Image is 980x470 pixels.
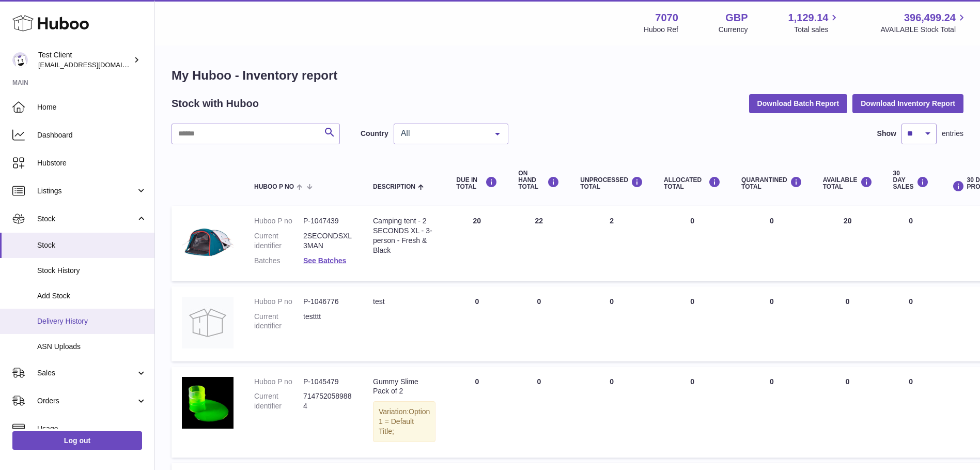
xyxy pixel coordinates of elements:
[254,184,294,190] span: Huboo P no
[719,25,748,35] div: Currency
[361,129,388,139] label: Country
[38,60,152,69] span: [EMAIL_ADDRESS][DOMAIN_NAME]
[893,170,929,191] div: 30 DAY SALES
[37,291,147,301] span: Add Stock
[508,367,570,458] td: 0
[446,206,508,281] td: 20
[37,130,147,140] span: Dashboard
[303,256,346,265] a: See Batches
[172,67,963,84] h1: My Huboo - Inventory report
[373,297,435,307] div: test
[303,391,352,411] dd: 7147520589884
[508,206,570,281] td: 22
[379,407,430,435] span: Option 1 = Default Title;
[37,240,147,250] span: Stock
[880,11,968,35] a: 396,499.24 AVAILABLE Stock Total
[37,186,136,196] span: Listings
[813,286,883,361] td: 0
[644,25,678,35] div: Huboo Ref
[570,206,654,281] td: 2
[770,297,774,306] span: 0
[456,176,497,190] div: DUE IN TOTAL
[182,216,234,268] img: product image
[852,94,963,113] button: Download Inventory Report
[813,206,883,281] td: 20
[883,286,939,361] td: 0
[182,377,234,429] img: product image
[654,367,731,458] td: 0
[37,266,147,276] span: Stock History
[398,128,487,139] span: All
[254,377,303,387] dt: Huboo P no
[37,424,147,434] span: Usage
[664,176,721,190] div: ALLOCATED Total
[12,431,142,450] a: Log out
[655,11,678,25] strong: 7070
[518,170,559,191] div: ON HAND Total
[254,391,303,411] dt: Current identifier
[254,256,303,266] dt: Batches
[741,176,802,190] div: QUARANTINED Total
[823,176,873,190] div: AVAILABLE Total
[788,11,829,25] span: 1,129.14
[303,377,352,387] dd: P-1045479
[654,286,731,361] td: 0
[813,367,883,458] td: 0
[883,206,939,281] td: 0
[38,50,131,70] div: Test Client
[880,25,968,35] span: AVAILABLE Stock Total
[373,184,415,190] span: Description
[254,312,303,331] dt: Current identifier
[182,297,234,348] img: product image
[749,94,848,113] button: Download Batch Report
[303,231,352,251] dd: 2SECONDSXL3MAN
[788,11,841,35] a: 1,129.14 Total sales
[254,297,303,307] dt: Huboo P no
[904,11,956,25] span: 396,499.24
[172,97,259,111] h2: Stock with Huboo
[570,286,654,361] td: 0
[12,52,28,68] img: QATestClientTwo@hubboo.co.uk
[254,231,303,251] dt: Current identifier
[303,216,352,226] dd: P-1047439
[37,214,136,224] span: Stock
[254,216,303,226] dt: Huboo P no
[942,129,963,139] span: entries
[770,377,774,386] span: 0
[877,129,896,139] label: Show
[725,11,748,25] strong: GBP
[580,176,643,190] div: UNPROCESSED Total
[303,297,352,307] dd: P-1046776
[373,216,435,255] div: Camping tent - 2 SECONDS XL - 3-person - Fresh & Black
[37,396,136,406] span: Orders
[373,401,435,442] div: Variation:
[654,206,731,281] td: 0
[446,367,508,458] td: 0
[794,25,840,35] span: Total sales
[508,286,570,361] td: 0
[883,367,939,458] td: 0
[37,316,147,326] span: Delivery History
[770,217,774,225] span: 0
[446,286,508,361] td: 0
[37,368,136,378] span: Sales
[373,377,435,397] div: Gummy Slime Pack of 2
[37,102,147,112] span: Home
[37,342,147,352] span: ASN Uploads
[570,367,654,458] td: 0
[303,312,352,331] dd: testttt
[37,158,147,168] span: Hubstore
